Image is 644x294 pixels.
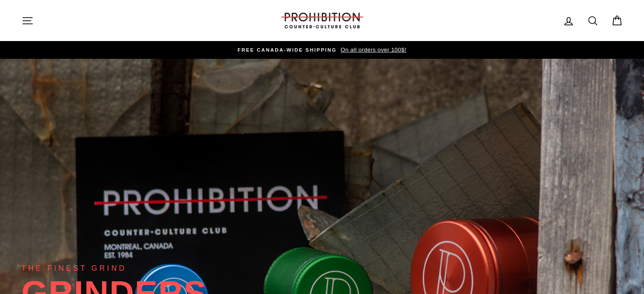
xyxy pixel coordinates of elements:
[24,45,621,55] a: FREE CANADA-WIDE SHIPPING On all orders over 100$!
[338,47,406,53] span: On all orders over 100$!
[22,262,127,274] div: THE FINEST GRIND
[238,47,337,52] span: FREE CANADA-WIDE SHIPPING
[280,13,365,28] img: PROHIBITION COUNTER-CULTURE CLUB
